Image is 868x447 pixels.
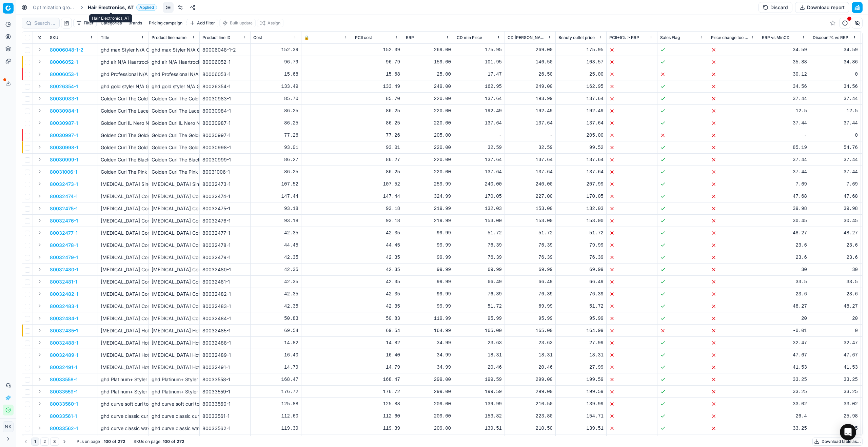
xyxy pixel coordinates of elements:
[50,413,77,420] p: 80033561-1
[50,132,78,139] button: 80030997-1
[101,83,146,90] p: ghd gold styler N/A Glätteisen 1 Stk
[813,205,858,212] div: 39.98
[457,83,502,90] div: 162.95
[101,169,146,175] p: Golden Curl The Pink N/A Lockenstab 1 Stk
[50,95,78,102] p: 80030983-1
[152,95,197,102] div: Golden Curl The Gold N/A Glätteisen 1 Stk
[50,156,78,163] button: 80030999-1
[50,120,78,127] button: 80030987-1
[840,424,856,440] div: Open Intercom Messenger
[457,193,502,200] div: 170.05
[88,4,134,11] span: Hair Electronics, AT
[762,144,807,151] div: 85.19
[406,71,451,78] div: 25.00
[202,156,248,163] div: 80030999-1
[50,108,78,114] button: 80030984-1
[50,266,78,273] p: 80032480-1
[253,132,298,139] div: 77.26
[36,119,44,127] button: Expand
[253,217,298,224] div: 93.18
[50,401,78,407] button: 80033560-1
[101,46,146,53] p: ghd max Styler N/A Glätteisen 1 Stk
[304,35,309,40] span: 🔒
[406,156,451,163] div: 220.00
[36,131,44,139] button: Expand
[457,95,502,102] div: 137.64
[40,438,49,446] button: 2
[457,35,482,40] span: CD min Price
[50,59,78,65] button: 80006052-1
[558,35,595,40] span: Beauty outlet price
[36,143,44,151] button: Expand
[355,205,400,212] div: 93.18
[50,425,78,432] p: 80033562-1
[558,169,604,175] div: 137.64
[152,59,197,65] div: ghd air N/A Haartrockner 1 Stk
[406,205,451,212] div: 219.99
[508,193,553,200] div: 227.00
[406,83,451,90] div: 249.00
[253,193,298,200] div: 147.44
[253,108,298,114] div: 86.25
[457,108,502,114] div: 192.49
[202,71,248,78] div: 80006053-1
[457,181,502,188] div: 240.00
[711,35,749,40] span: Price change too high
[36,216,44,225] button: Expand
[508,169,553,175] div: 137.64
[355,35,372,40] span: PCII cost
[152,144,197,151] div: Golden Curl The Gold Curler N/A Lockenstab 1 Stk
[355,132,400,139] div: 77.26
[36,241,44,249] button: Expand
[762,193,807,200] div: 47.68
[508,181,553,188] div: 240.00
[558,59,604,65] div: 103.57
[457,132,502,139] div: -
[813,46,858,53] div: 34.59
[101,95,146,102] p: Golden Curl The Gold N/A Glätteisen 1 Stk
[152,205,197,212] div: [MEDICAL_DATA] Convertible Collection Whirl Lockenstab 1 Stk
[355,156,400,163] div: 86.27
[202,217,248,224] div: 80032476-1
[186,19,218,27] button: Add filter
[812,438,863,446] button: Download table as...
[813,71,858,78] div: 0
[762,83,807,90] div: 34.56
[202,108,248,114] div: 80030984-1
[152,83,197,90] div: ghd gold styler N/A Glätteisen 1 Stk
[36,192,44,200] button: Expand
[508,108,553,114] div: 192.49
[36,277,44,286] button: Expand
[50,71,78,78] p: 80006053-1
[36,82,44,90] button: Expand
[50,169,77,175] p: 80031006-1
[813,83,858,90] div: 34.56
[813,169,858,175] div: 37.44
[101,205,146,212] p: [MEDICAL_DATA] Convertible Collection Whirl Lockenstab 1 Stk
[136,4,157,11] span: Applied
[50,376,78,383] button: 80033558-1
[355,71,400,78] div: 15.68
[101,108,146,114] p: Golden Curl The Lace N/A Glätteisen 1 Stk
[813,156,858,163] div: 37.44
[508,132,553,139] div: -
[813,144,858,151] div: 54.76
[355,46,400,53] div: 152.39
[457,46,502,53] div: 175.95
[50,339,78,346] p: 80032488-1
[101,181,146,188] p: [MEDICAL_DATA] SinglePass X Glätteisen 1 Stk
[50,438,59,446] button: 3
[50,327,78,334] p: 80032485-1
[50,83,78,90] p: 80026354-1
[558,181,604,188] div: 207.99
[355,83,400,90] div: 133.49
[163,439,170,444] strong: 100
[253,59,298,65] div: 96.79
[50,278,77,285] p: 80032481-1
[50,217,78,224] button: 80032476-1
[202,181,248,188] div: 80032473-1
[253,205,298,212] div: 93.18
[34,20,55,26] input: Search by SKU or title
